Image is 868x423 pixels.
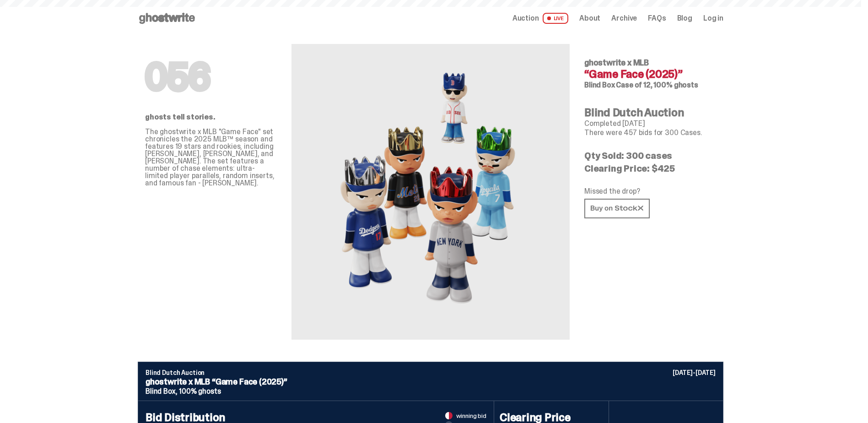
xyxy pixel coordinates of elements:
p: Qty Sold: 300 cases [584,151,716,160]
span: winning bid [456,412,486,419]
p: Blind Dutch Auction [146,369,716,376]
span: 100% ghosts [179,386,221,396]
span: Case of 12, 100% ghosts [616,80,698,90]
p: Missed the drop? [584,188,716,195]
p: [DATE]-[DATE] [673,369,716,376]
p: Completed [DATE] [584,120,716,127]
h4: Blind Dutch Auction [584,107,716,118]
span: LIVE [543,13,569,24]
h4: Clearing Price [500,412,603,423]
span: Auction [512,15,539,22]
p: There were 457 bids for 300 Cases. [584,129,716,136]
span: ghostwrite x MLB [584,57,649,68]
a: Blog [677,15,692,22]
p: ghostwrite x MLB “Game Face (2025)” [146,378,716,386]
a: Log in [703,15,723,22]
span: Blind Box [584,80,615,90]
p: The ghostwrite x MLB "Game Face" set chronicles the 2025 MLB™ season and features 19 stars and ro... [145,128,277,187]
span: Blind Box, [146,386,177,396]
a: Archive [611,15,637,22]
img: MLB&ldquo;Game Face (2025)&rdquo; [330,66,531,318]
p: ghosts tell stories. [145,114,277,121]
a: About [579,15,600,22]
p: Clearing Price: $425 [584,164,716,173]
h4: “Game Face (2025)” [584,69,716,80]
h1: 056 [145,59,277,95]
a: FAQs [648,15,666,22]
a: Auction LIVE [512,13,568,24]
